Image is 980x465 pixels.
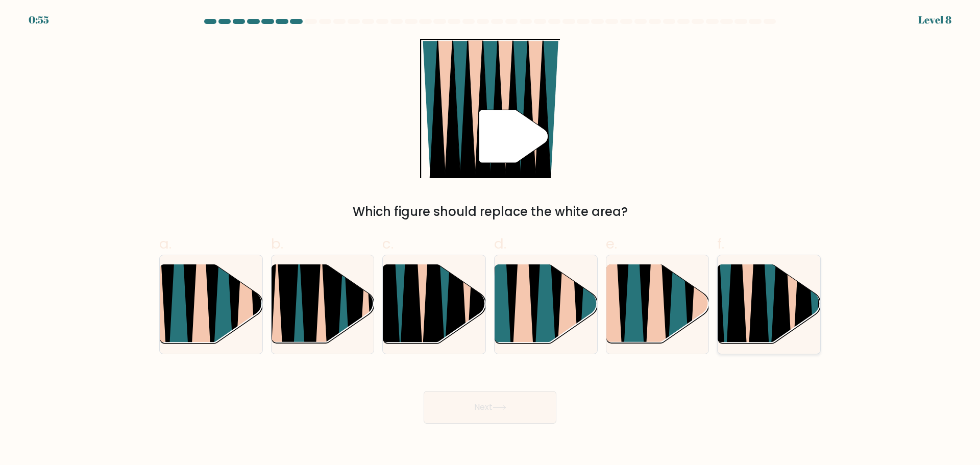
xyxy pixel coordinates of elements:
button: Next [424,391,556,424]
span: f. [717,234,724,254]
span: e. [606,234,617,254]
div: Which figure should replace the white area? [165,203,815,221]
div: 0:55 [29,12,49,28]
span: c. [382,234,394,254]
span: b. [271,234,283,254]
div: Level 8 [918,12,951,28]
span: d. [494,234,506,254]
span: a. [159,234,171,254]
g: " [479,110,549,163]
